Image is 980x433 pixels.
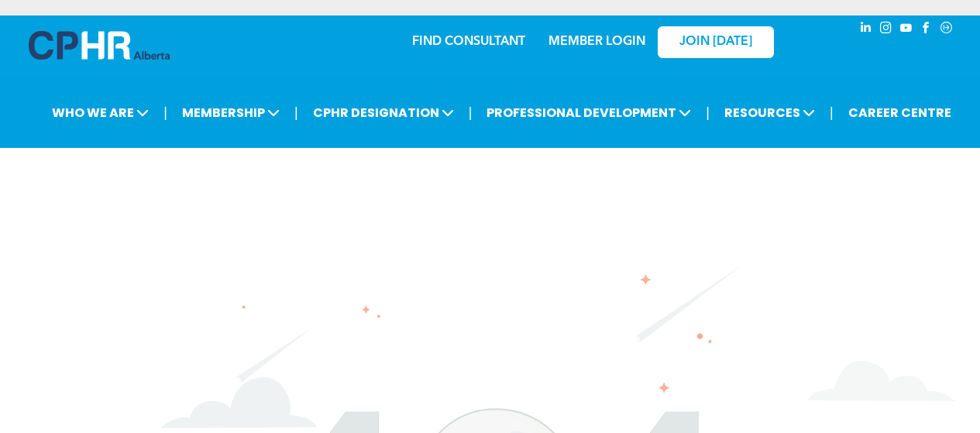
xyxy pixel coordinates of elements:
[308,98,459,127] span: CPHR DESIGNATION
[918,19,935,40] a: facebook
[898,19,915,40] a: youtube
[878,19,895,40] a: instagram
[163,97,167,129] li: |
[720,98,820,127] span: RESOURCES
[844,98,956,127] a: CAREER CENTRE
[658,26,774,58] a: JOIN [DATE]
[858,19,875,40] a: linkedin
[412,36,525,48] a: FIND CONSULTANT
[830,97,834,129] li: |
[177,98,284,127] span: MEMBERSHIP
[469,97,473,129] li: |
[548,36,645,48] a: MEMBER LOGIN
[47,98,153,127] span: WHO WE ARE
[938,19,955,40] a: Social network
[29,31,170,60] img: A blue and white logo for cp alberta
[706,97,710,129] li: |
[679,35,752,50] span: JOIN [DATE]
[294,97,298,129] li: |
[482,98,696,127] span: PROFESSIONAL DEVELOPMENT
